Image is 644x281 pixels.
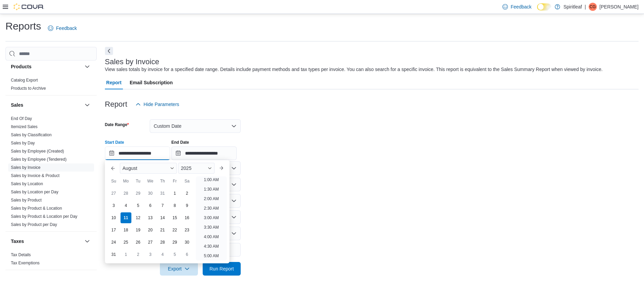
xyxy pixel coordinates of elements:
h1: Reports [5,19,41,33]
li: 2:30 AM [201,204,221,212]
div: Products [5,76,97,95]
div: day-4 [157,249,168,260]
div: day-15 [169,212,180,223]
div: Taxes [5,251,97,270]
a: Sales by Invoice [11,165,40,170]
span: Feedback [511,3,531,10]
button: Taxes [11,238,82,245]
div: day-24 [108,237,119,248]
a: Tax Details [11,252,31,257]
li: 3:30 AM [201,223,221,231]
span: August [123,165,137,171]
div: Tu [133,176,144,187]
div: day-28 [121,188,131,199]
a: Sales by Product per Day [11,222,57,227]
li: 4:30 AM [201,242,221,250]
li: 1:00 AM [201,176,221,184]
div: Su [108,176,119,187]
div: day-3 [145,249,156,260]
div: day-14 [157,212,168,223]
button: Custom Date [150,119,241,133]
button: Hide Parameters [133,98,182,111]
div: day-8 [169,200,180,211]
li: 1:30 AM [201,185,221,193]
div: day-22 [169,225,180,235]
div: day-6 [182,249,192,260]
div: Sa [182,176,192,187]
div: day-31 [157,188,168,199]
h3: Taxes [11,238,24,245]
a: Itemized Sales [11,124,38,129]
div: day-7 [157,200,168,211]
span: Sales by Location per Day [11,189,58,195]
span: Email Subscription [130,76,173,89]
span: Hide Parameters [144,101,179,108]
a: Sales by Product & Location [11,206,62,211]
span: Tax Exemptions [11,260,40,266]
span: Sales by Product & Location [11,206,62,211]
div: Th [157,176,168,187]
div: day-2 [182,188,192,199]
button: Sales [83,101,91,109]
span: Run Report [209,265,234,272]
img: Cova [14,3,44,10]
div: We [145,176,156,187]
span: Report [106,76,122,89]
input: Press the down key to open a popover containing a calendar. [171,146,237,160]
h3: Report [105,100,127,108]
div: day-27 [108,188,119,199]
div: day-23 [182,225,192,235]
div: day-30 [145,188,156,199]
div: day-29 [133,188,144,199]
span: Sales by Product per Day [11,222,57,227]
li: 3:00 AM [201,214,221,222]
div: Sales [5,115,97,231]
div: day-26 [133,237,144,248]
div: day-18 [121,225,131,235]
span: Sales by Invoice & Product [11,173,59,178]
button: Export [160,262,198,276]
span: End Of Day [11,116,32,121]
div: Fr [169,176,180,187]
div: day-21 [157,225,168,235]
div: day-4 [121,200,131,211]
a: Sales by Product [11,198,42,203]
div: day-1 [169,188,180,199]
div: day-5 [133,200,144,211]
div: day-28 [157,237,168,248]
span: Catalog Export [11,77,38,83]
div: day-19 [133,225,144,235]
div: day-6 [145,200,156,211]
div: day-10 [108,212,119,223]
div: day-9 [182,200,192,211]
li: 2:00 AM [201,195,221,203]
a: Sales by Classification [11,133,52,137]
button: Open list of options [231,165,237,171]
div: day-16 [182,212,192,223]
span: Sales by Product [11,197,42,203]
button: Sales [11,102,82,108]
div: day-27 [145,237,156,248]
li: 5:00 AM [201,252,221,260]
span: Feedback [56,25,77,32]
div: day-17 [108,225,119,235]
a: Sales by Location [11,181,43,186]
div: Button. Open the month selector. August is currently selected. [120,163,177,174]
p: [PERSON_NAME] [600,3,639,11]
ul: Time [196,176,227,261]
p: Spiritleaf [564,3,582,11]
div: August, 2025 [108,187,193,261]
div: day-11 [121,212,131,223]
a: Sales by Location per Day [11,190,58,194]
input: Dark Mode [537,3,551,11]
span: Sales by Location [11,181,43,187]
p: | [585,3,586,11]
span: Sales by Employee (Tendered) [11,157,67,162]
div: day-29 [169,237,180,248]
a: Tax Exemptions [11,261,40,265]
span: Sales by Classification [11,132,52,138]
button: Next [105,47,113,55]
span: CG [590,3,596,11]
a: Sales by Product & Location per Day [11,214,77,219]
h3: Sales by Invoice [105,58,159,66]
